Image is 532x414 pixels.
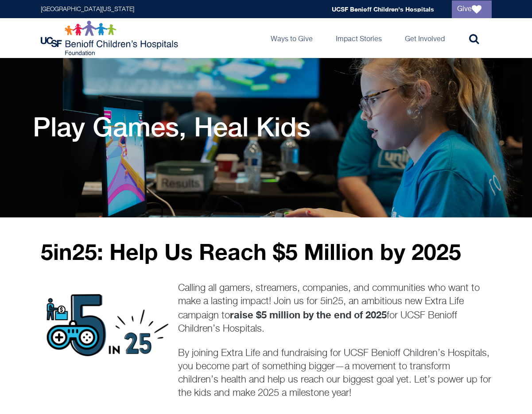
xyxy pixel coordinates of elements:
[33,111,311,142] h1: Play Games, Heal Kids
[230,309,387,321] strong: raise $5 million by the end of 2025
[41,20,180,56] img: Logo for UCSF Benioff Children's Hospitals Foundation
[41,238,461,265] strong: 5in25: Help Us Reach $5 Million by 2025
[398,18,452,58] a: Get Involved
[178,282,491,336] p: Calling all gamers, streamers, companies, and communities who want to make a lasting impact! Join...
[452,0,492,18] a: Give
[178,347,491,400] p: By joining Extra Life and fundraising for UCSF Benioff Children’s Hospitals, you become part of s...
[41,282,171,379] img: 5in25
[332,5,434,13] a: UCSF Benioff Children's Hospitals
[329,18,389,58] a: Impact Stories
[41,6,134,12] a: [GEOGRAPHIC_DATA][US_STATE]
[264,18,320,58] a: Ways to Give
